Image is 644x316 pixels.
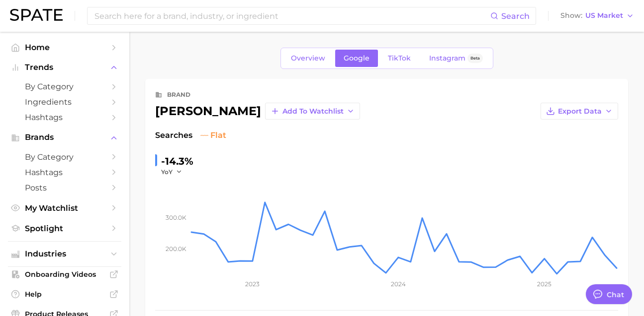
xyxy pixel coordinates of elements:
[25,183,104,192] span: Posts
[25,43,104,52] span: Home
[200,131,208,139] img: flat
[167,89,190,101] div: brand
[155,129,192,141] span: Searches
[25,152,104,162] span: by Category
[93,7,490,24] input: Search here for a brand, industry, or ingredient
[166,214,186,221] tspan: 300.0k
[25,82,104,91] span: by Category
[10,9,63,21] img: SPATE
[379,50,419,67] a: TikTok
[25,113,104,122] span: Hashtags
[25,250,104,258] span: Industries
[501,11,530,21] span: Search
[25,168,104,177] span: Hashtags
[541,103,618,120] button: Export Data
[335,50,378,67] a: Google
[25,224,104,233] span: Spotlight
[8,79,121,94] a: by Category
[470,54,480,63] span: Beta
[161,168,183,176] button: YoY
[8,221,121,236] a: Spotlight
[558,9,637,22] button: ShowUS Market
[538,280,552,288] tspan: 2025
[166,245,186,252] tspan: 200.0k
[585,13,623,18] span: US Market
[25,290,104,299] span: Help
[245,280,260,288] tspan: 2023
[25,97,104,107] span: Ingredients
[291,54,325,63] span: Overview
[8,247,121,261] button: Industries
[8,94,121,110] a: Ingredients
[161,153,193,169] div: -14.3%
[282,107,344,116] span: Add to Watchlist
[8,200,121,216] a: My Watchlist
[8,287,121,302] a: Help
[8,110,121,125] a: Hashtags
[8,130,121,145] button: Brands
[421,50,491,67] a: InstagramBeta
[388,54,411,63] span: TikTok
[25,133,104,142] span: Brands
[265,103,360,120] button: Add to Watchlist
[25,270,104,279] span: Onboarding Videos
[200,129,226,141] span: flat
[8,149,121,165] a: by Category
[8,180,121,195] a: Posts
[391,280,406,288] tspan: 2024
[25,63,104,72] span: Trends
[8,40,121,55] a: Home
[8,165,121,180] a: Hashtags
[8,267,121,282] a: Onboarding Videos
[8,60,121,75] button: Trends
[429,54,465,63] span: Instagram
[161,168,173,176] span: YoY
[560,13,582,18] span: Show
[155,105,261,117] div: [PERSON_NAME]
[282,50,334,67] a: Overview
[344,54,369,63] span: Google
[25,203,104,213] span: My Watchlist
[558,107,602,116] span: Export Data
